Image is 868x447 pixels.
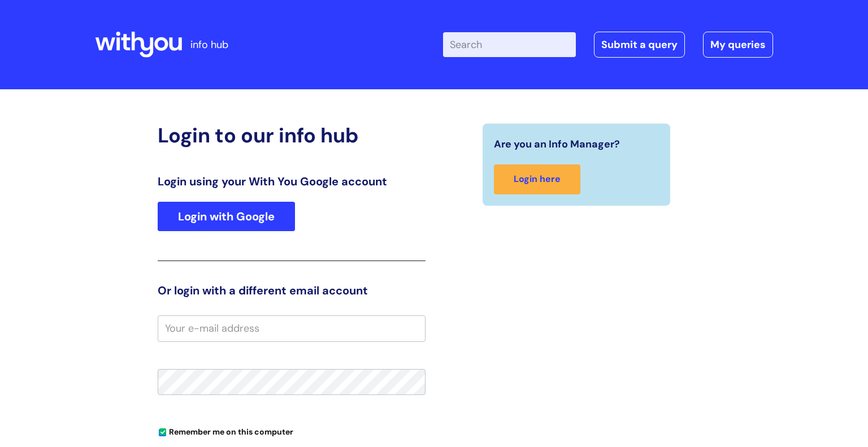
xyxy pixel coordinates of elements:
input: Remember me on this computer [159,429,166,436]
input: Search [443,32,576,57]
h3: Login using your With You Google account [158,175,426,188]
label: Remember me on this computer [158,424,293,437]
a: Submit a query [594,32,685,58]
span: Are you an Info Manager? [494,135,620,153]
input: Your e-mail address [158,315,426,341]
h3: Or login with a different email account [158,284,426,297]
p: info hub [190,36,228,54]
div: You can uncheck this option if you're logging in from a shared device [158,422,426,440]
a: Login here [494,164,580,194]
a: Login with Google [158,202,295,231]
h2: Login to our info hub [158,123,426,147]
a: My queries [703,32,773,58]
